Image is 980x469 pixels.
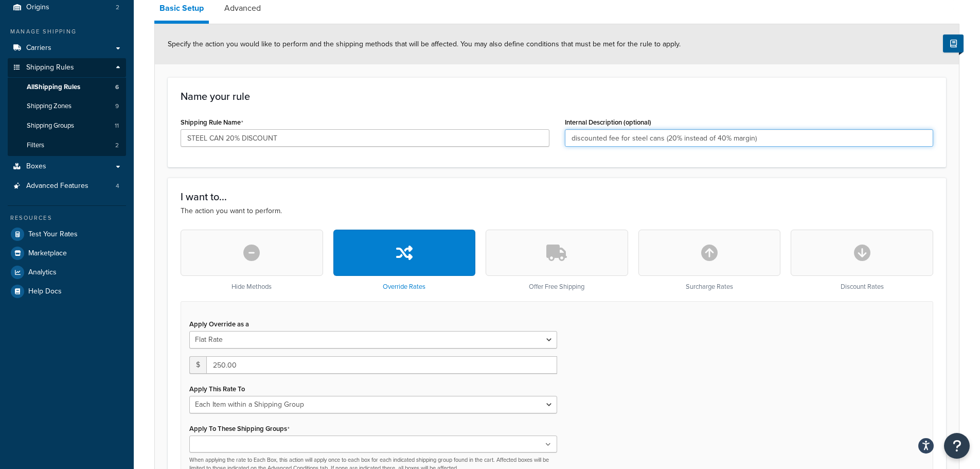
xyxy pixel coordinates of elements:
[27,83,80,92] span: All Shipping Rules
[115,141,119,150] span: 2
[944,433,970,459] button: Open Resource Center
[8,136,126,155] a: Filters2
[8,97,126,116] li: Shipping Zones
[8,263,126,282] a: Analytics
[168,39,681,49] span: Specify the action you would like to perform and the shipping methods that will be affected. You ...
[943,34,964,53] button: Show Help Docs
[26,63,74,72] span: Shipping Rules
[189,425,290,433] label: Apply To These Shipping Groups
[333,230,476,291] div: Override Rates
[116,182,119,190] span: 4
[189,385,245,393] label: Apply This Rate To
[26,162,46,171] span: Boxes
[26,3,49,12] span: Origins
[8,58,126,156] li: Shipping Rules
[8,136,126,155] li: Filters
[28,249,67,258] span: Marketplace
[8,116,126,135] li: Shipping Groups
[27,141,44,150] span: Filters
[28,287,62,296] span: Help Docs
[8,177,126,196] a: Advanced Features4
[8,27,126,36] div: Manage Shipping
[8,282,126,301] a: Help Docs
[8,225,126,244] a: Test Your Rates
[486,230,628,291] div: Offer Free Shipping
[189,356,206,374] span: $
[8,78,126,97] a: AllShipping Rules6
[8,214,126,222] div: Resources
[565,118,651,126] label: Internal Description (optional)
[115,83,119,92] span: 6
[26,44,51,53] span: Carriers
[8,97,126,116] a: Shipping Zones9
[791,230,933,291] div: Discount Rates
[115,121,119,130] span: 11
[8,244,126,263] a: Marketplace
[115,102,119,111] span: 9
[116,3,119,12] span: 2
[181,118,243,127] label: Shipping Rule Name
[27,121,74,130] span: Shipping Groups
[181,230,323,291] div: Hide Methods
[28,230,78,239] span: Test Your Rates
[27,102,72,111] span: Shipping Zones
[28,268,57,277] span: Analytics
[8,39,126,58] a: Carriers
[8,116,126,135] a: Shipping Groups11
[181,91,933,102] h3: Name your rule
[8,58,126,77] a: Shipping Rules
[26,182,88,190] span: Advanced Features
[189,320,249,328] label: Apply Override as a
[638,230,781,291] div: Surcharge Rates
[8,177,126,196] li: Advanced Features
[181,205,933,217] p: The action you want to perform.
[181,191,933,202] h3: I want to...
[8,157,126,176] a: Boxes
